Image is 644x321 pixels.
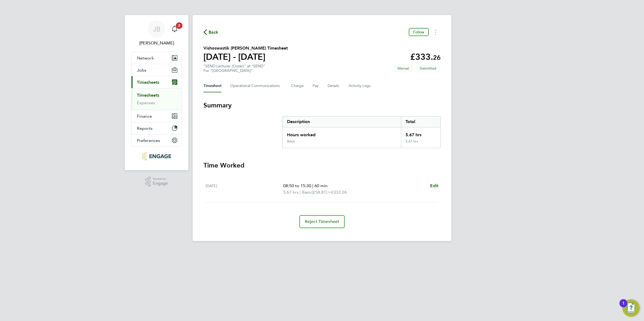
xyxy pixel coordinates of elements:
[401,127,440,139] div: 5.67 hrs
[283,127,401,139] div: Hours worked
[349,79,371,92] button: Activity Logs
[203,101,441,228] section: Timesheet
[433,54,441,61] span: 26
[137,80,159,85] span: Timesheets
[416,64,441,73] span: This timesheet is Submitted.
[125,15,188,170] nav: Main navigation
[131,52,182,64] button: Network
[430,183,438,188] span: Edit
[137,93,159,98] a: Timesheets
[131,88,182,110] div: Timesheets
[203,51,288,62] h1: [DATE] - [DATE]
[328,79,340,92] button: Details
[145,177,168,187] a: Powered byEngage
[312,190,331,195] span: (£58.81) =
[287,139,295,144] div: Basic
[203,79,221,92] button: Timesheet
[203,161,441,170] h3: Time Worked
[313,79,319,92] button: Pay
[283,190,299,195] span: 5.67 hrs
[209,29,219,36] span: Back
[131,76,182,88] button: Timesheets
[401,139,440,148] div: 5.67 hrs
[131,40,182,46] span: Josh Boulding
[137,100,155,105] a: Expenses
[282,116,441,148] div: Summary
[131,122,182,134] button: Reports
[137,114,152,119] span: Finance
[431,28,441,36] button: Timesheets Menu
[169,20,180,38] a: 2
[314,183,328,188] span: 60 min
[291,79,304,92] button: Charge
[203,29,219,36] button: Back
[622,303,625,310] div: 1
[410,52,441,62] app-decimal: £333.
[131,134,182,146] button: Preferences
[283,116,401,127] div: Description
[131,64,182,76] button: Jobs
[203,45,288,51] h2: Vishoswastik [PERSON_NAME] Timesheet
[142,152,171,160] img: protocol-logo-retina.png
[430,183,438,189] a: Edit
[393,64,413,73] span: This timesheet was manually created.
[230,79,282,92] button: Operational Communications
[206,183,283,196] div: [DATE]
[302,189,312,196] span: Basic
[413,30,424,34] span: Follow
[137,68,146,73] span: Jobs
[331,190,347,195] span: £333.26
[312,183,313,188] span: |
[305,219,340,224] span: Reject Timesheet
[203,101,441,110] h3: Summary
[300,190,301,195] span: |
[401,116,440,127] div: Total
[137,138,160,143] span: Preferences
[203,64,265,73] div: "SEND Lecturer (Outer)" at "SEND"
[153,26,160,33] span: JB
[131,20,182,46] a: JB[PERSON_NAME]
[131,110,182,122] button: Finance
[203,68,265,73] div: For "[GEOGRAPHIC_DATA]"
[176,22,182,29] span: 2
[137,55,154,61] span: Network
[131,152,182,160] a: Go to home page
[153,181,168,186] span: Engage
[153,177,168,181] span: Powered by
[137,126,153,131] span: Reports
[299,215,345,228] button: Reject Timesheet
[409,28,429,36] button: Follow
[622,299,640,317] button: Open Resource Center, 1 new notification
[283,183,311,188] span: 08:50 to 15:30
